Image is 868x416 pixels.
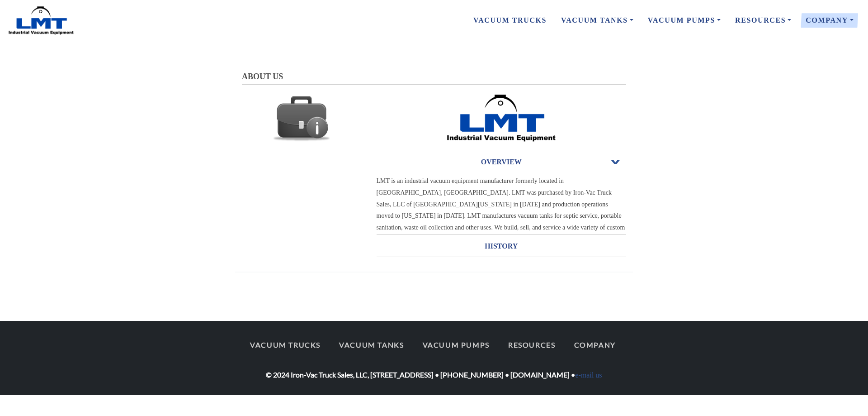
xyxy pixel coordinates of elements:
a: Company [798,11,861,30]
a: HISTORY [377,235,627,257]
span: ABOUT US [242,72,283,81]
img: Stacks Image 111504 [445,94,558,143]
a: Vacuum Trucks [466,11,554,30]
a: Vacuum Pumps [641,11,728,30]
a: Vacuum Tanks [331,335,412,354]
h3: HISTORY [377,239,627,253]
a: Resources [728,11,798,30]
span: LMT is an industrial vacuum equipment manufacturer formerly located in [GEOGRAPHIC_DATA], [GEOGRA... [377,177,625,242]
a: e-mail us [575,371,602,379]
a: Company [566,335,624,354]
div: © 2024 Iron-Vac Truck Sales, LLC, [STREET_ADDRESS] • [PHONE_NUMBER] • [DOMAIN_NAME] • [235,335,633,381]
a: OVERVIEWOpen or Close [377,151,627,172]
span: Open or Close [610,159,622,165]
img: LMT [7,6,75,35]
a: Resources [500,335,564,354]
a: Vacuum Pumps [414,335,497,354]
h3: OVERVIEW [377,155,627,169]
a: Vacuum Tanks [554,11,641,30]
img: Stacks Image 76 [273,88,330,146]
a: Vacuum Trucks [242,335,329,354]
